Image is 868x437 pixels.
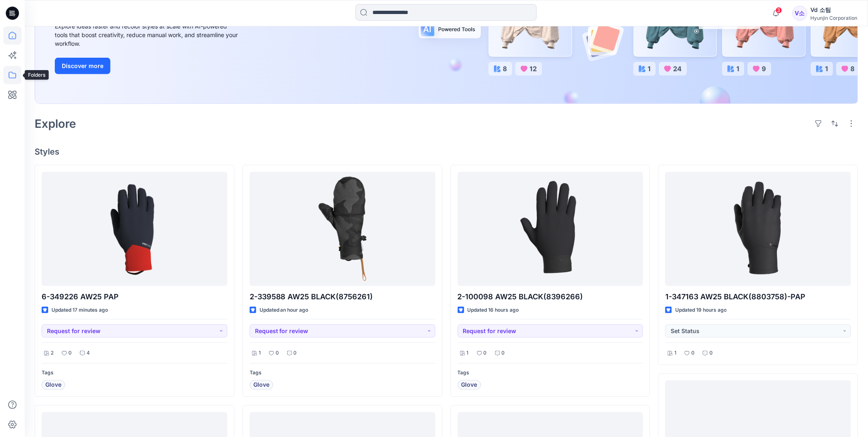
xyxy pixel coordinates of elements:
div: Vd 소팀 [811,5,858,15]
p: 0 [484,349,487,357]
a: 2-339588 AW25 BLACK(8756261) [250,172,435,286]
a: 6-349226 AW25 PAP [42,172,227,286]
p: 1 [467,349,469,357]
p: Tags [250,369,435,377]
p: 0 [294,349,297,357]
div: Hyunjin Corporation [811,15,858,21]
button: Discover more [55,58,110,74]
p: Updated 16 hours ago [468,306,519,315]
p: 6-349226 AW25 PAP [42,291,227,303]
h2: Explore [35,117,76,130]
p: 2-339588 AW25 BLACK(8756261) [250,291,435,303]
p: 0 [276,349,279,357]
p: 4 [87,349,90,357]
p: 2-100098 AW25 BLACK(8396266) [458,291,643,303]
p: 2 [51,349,54,357]
p: 1 [674,349,676,357]
a: Discover more [55,58,240,74]
div: Explore ideas faster and recolor styles at scale with AI-powered tools that boost creativity, red... [55,22,240,48]
div: V소 [793,6,807,21]
span: 3 [776,7,782,14]
p: Updated 19 hours ago [675,306,727,315]
p: 0 [691,349,695,357]
a: 2-100098 AW25 BLACK(8396266) [458,172,643,286]
span: Glove [45,380,61,390]
a: 1-347163 AW25 BLACK(8803758)-PAP [665,172,851,286]
p: Updated an hour ago [260,306,309,315]
p: 1 [259,349,261,357]
h4: Styles [35,147,858,157]
p: 0 [709,349,713,357]
p: 1-347163 AW25 BLACK(8803758)-PAP [665,291,851,303]
span: Glove [461,380,477,390]
p: 0 [68,349,72,357]
span: Glove [253,380,269,390]
p: Tags [458,369,643,377]
p: Tags [42,369,227,377]
p: 0 [502,349,505,357]
p: Updated 17 minutes ago [51,306,108,315]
